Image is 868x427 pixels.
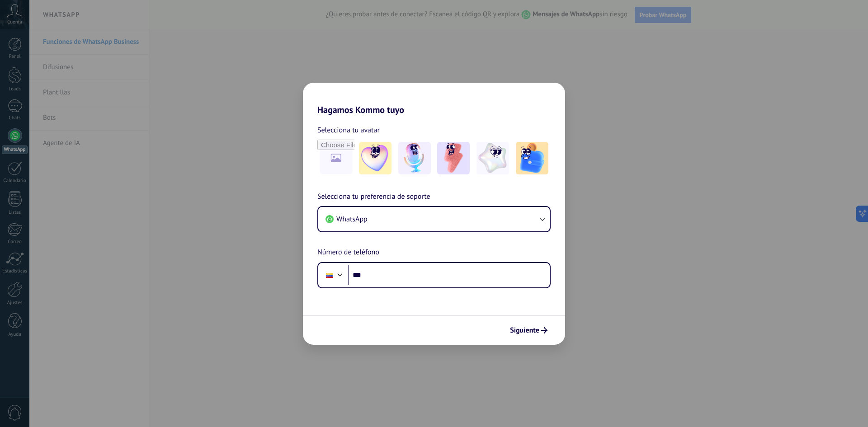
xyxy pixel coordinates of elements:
[336,215,368,224] span: WhatsApp
[398,142,431,174] img: -2.jpeg
[516,142,548,174] img: -5.jpeg
[317,191,430,203] span: Selecciona tu preferencia de soporte
[317,124,380,136] span: Selecciona tu avatar
[321,266,338,285] div: Colombia: + 57
[318,207,550,231] button: WhatsApp
[476,142,509,174] img: -4.jpeg
[317,247,379,258] span: Número de teléfono
[510,327,539,333] span: Siguiente
[359,142,392,174] img: -1.jpeg
[506,323,552,338] button: Siguiente
[303,83,565,115] h2: Hagamos Kommo tuyo
[437,142,470,174] img: -3.jpeg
